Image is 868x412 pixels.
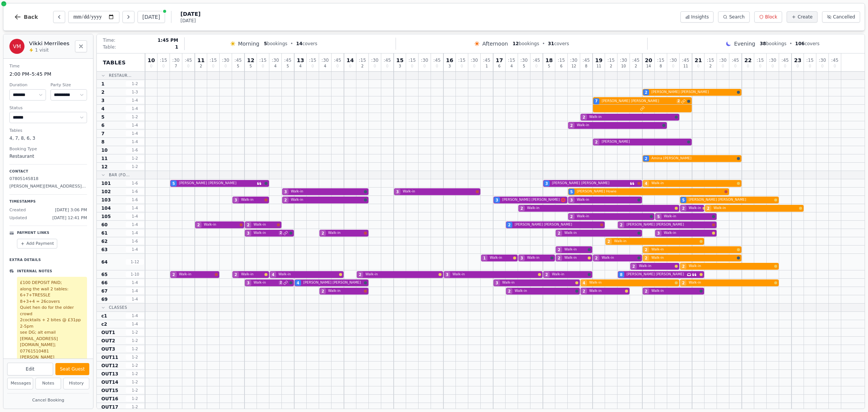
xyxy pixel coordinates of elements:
[620,58,627,63] span: : 30
[173,181,175,186] span: 5
[760,41,787,47] span: bookings
[577,189,723,194] span: [PERSON_NAME] Howie
[806,58,813,63] span: : 15
[9,169,87,174] p: Contact
[595,58,602,63] span: 19
[126,230,144,236] span: 1 - 4
[187,64,189,68] span: 0
[570,58,577,63] span: : 30
[527,206,673,211] span: Walk-in
[9,63,87,70] dt: Time
[126,205,144,211] span: 1 - 4
[560,64,562,68] span: 6
[548,64,550,68] span: 5
[126,81,144,87] span: 1 - 2
[682,206,685,211] span: 2
[212,64,214,68] span: 0
[9,215,27,221] span: Updated
[109,73,131,78] span: Restaur...
[386,64,388,68] span: 0
[384,58,391,63] span: : 45
[399,64,401,68] span: 3
[744,58,752,63] span: 22
[719,58,726,63] span: : 30
[564,230,636,236] span: Walk-in
[646,64,651,68] span: 14
[101,122,104,128] span: 6
[138,11,165,23] button: [DATE]
[709,64,712,68] span: 2
[558,58,565,63] span: : 15
[583,114,585,120] span: 2
[374,64,376,68] span: 0
[312,64,314,68] span: 0
[9,176,87,182] p: 07805145818
[9,70,87,78] dd: 2:00 PM – 5:45 PM
[765,14,777,20] span: Block
[101,197,111,203] span: 103
[126,147,144,153] span: 1 - 6
[109,172,130,178] span: Bar (Fo...
[795,41,820,47] span: covers
[523,64,525,68] span: 5
[577,214,648,219] span: Walk-in
[103,37,115,43] span: Time:
[798,14,813,20] span: Create
[185,58,192,63] span: : 45
[784,64,786,68] span: 0
[635,64,637,68] span: 2
[610,64,612,68] span: 2
[645,156,648,162] span: 2
[291,197,362,203] span: Walk-in
[558,255,561,261] span: 2
[722,64,724,68] span: 0
[101,230,108,236] span: 61
[279,231,283,235] span: 2
[126,122,144,128] span: 1 - 4
[254,230,277,236] span: Walk-in
[781,58,789,63] span: : 45
[101,164,108,170] span: 12
[714,206,798,211] span: Walk-in
[502,197,559,203] span: [PERSON_NAME] [PERSON_NAME]
[515,222,599,227] span: [PERSON_NAME] [PERSON_NAME]
[521,206,523,211] span: 2
[421,58,428,63] span: : 30
[322,230,324,236] span: 2
[126,98,144,103] span: 1 - 4
[512,41,539,47] span: bookings
[833,14,855,20] span: Cancelled
[272,58,279,63] span: : 30
[521,255,523,261] span: 3
[548,41,554,46] span: 31
[747,64,749,68] span: 0
[237,64,239,68] span: 5
[695,58,702,63] span: 21
[9,82,46,89] dt: Duration
[651,156,735,161] span: Amina [PERSON_NAME]
[602,99,675,104] span: [PERSON_NAME] [PERSON_NAME]
[651,247,735,252] span: Walk-in
[371,58,378,63] span: : 30
[732,58,739,63] span: : 45
[197,58,205,63] span: 11
[162,64,165,68] span: 0
[257,181,261,186] svg: Customer message
[222,58,229,63] span: : 30
[247,230,250,236] span: 3
[259,58,266,63] span: : 15
[794,58,801,63] span: 23
[234,58,241,63] span: : 45
[689,197,773,203] span: [PERSON_NAME] [PERSON_NAME]
[651,181,735,186] span: Walk-in
[7,396,89,405] button: Cancel Booking
[570,214,573,220] span: 2
[359,58,366,63] span: : 15
[718,11,749,23] button: Search
[548,41,569,47] span: covers
[620,222,623,228] span: 2
[126,114,144,120] span: 1 - 2
[9,128,87,134] dt: Tables
[577,123,661,128] span: Walk-in
[349,64,351,68] span: 0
